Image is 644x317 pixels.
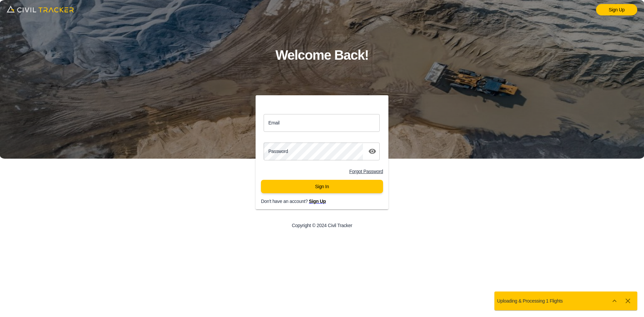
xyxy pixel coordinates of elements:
button: Show more [608,294,621,308]
p: Uploading & Processing 1 Flights [497,298,563,304]
img: logo [7,3,74,15]
p: Don't have an account? [261,199,394,204]
a: Forgot Password [349,169,383,174]
p: Copyright © 2024 Civil Tracker [292,223,352,228]
button: Sign In [261,180,383,193]
a: Sign Up [596,4,637,15]
a: Sign Up [309,199,326,204]
button: toggle password visibility [366,145,379,158]
h1: Welcome Back! [275,44,369,66]
input: email [264,114,380,132]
